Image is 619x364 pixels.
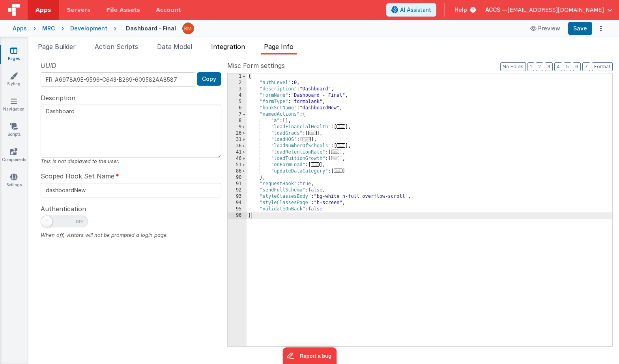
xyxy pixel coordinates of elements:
[228,168,247,174] div: 86
[337,124,345,129] span: ...
[228,92,247,99] div: 4
[400,6,431,14] span: AI Assistant
[308,131,317,135] span: ...
[228,130,247,137] div: 26
[228,124,247,130] div: 9
[582,62,590,71] button: 7
[41,204,86,214] span: Authentication
[311,162,320,167] span: ...
[41,231,221,239] div: When off, visitors will not be prompted a login page.
[454,6,467,14] span: Help
[228,187,247,193] div: 92
[331,156,340,160] span: ...
[228,118,247,124] div: 8
[228,80,247,86] div: 2
[95,43,138,51] span: Action Scripts
[41,171,114,181] span: Scoped Hook Set Name
[228,137,247,143] div: 31
[211,43,245,51] span: Integration
[41,158,221,165] div: This is not displayed to the user.
[228,149,247,156] div: 41
[500,62,526,71] button: No Folds
[595,23,606,34] button: Options
[228,156,247,162] div: 46
[554,62,562,71] button: 4
[485,6,613,14] button: ACCS — [EMAIL_ADDRESS][DOMAIN_NAME]
[41,93,75,103] span: Description
[228,73,247,80] div: 1
[228,200,247,206] div: 94
[228,174,247,181] div: 90
[525,22,565,35] button: Preview
[485,6,507,14] span: ACCS —
[228,111,247,118] div: 7
[228,181,247,187] div: 91
[228,212,247,219] div: 96
[183,23,194,34] img: 1e10b08f9103151d1000344c2f9be56b
[13,24,27,32] div: Apps
[592,62,613,71] button: Format
[126,25,176,31] h4: Dashboard - Final
[228,105,247,111] div: 6
[564,62,571,71] button: 5
[331,150,340,154] span: ...
[42,24,55,32] div: MRC
[36,6,51,14] span: Apps
[228,193,247,200] div: 93
[228,162,247,168] div: 51
[228,206,247,212] div: 95
[228,143,247,149] div: 36
[157,43,192,51] span: Data Model
[334,169,342,173] span: ...
[527,62,534,71] button: 1
[337,143,345,148] span: ...
[507,6,604,14] span: [EMAIL_ADDRESS][DOMAIN_NAME]
[536,62,543,71] button: 2
[573,62,581,71] button: 6
[41,61,56,70] span: UUID
[303,137,311,141] span: ...
[228,99,247,105] div: 5
[107,6,140,14] span: File Assets
[197,72,221,86] button: Copy
[264,43,294,51] span: Page Info
[227,61,285,70] span: Misc Form settings
[545,62,553,71] button: 3
[228,86,247,92] div: 3
[67,6,90,14] span: Servers
[386,3,436,17] button: AI Assistant
[70,24,107,32] div: Development
[282,347,337,364] iframe: Marker.io feedback button
[568,22,592,35] button: Save
[38,43,76,51] span: Page Builder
